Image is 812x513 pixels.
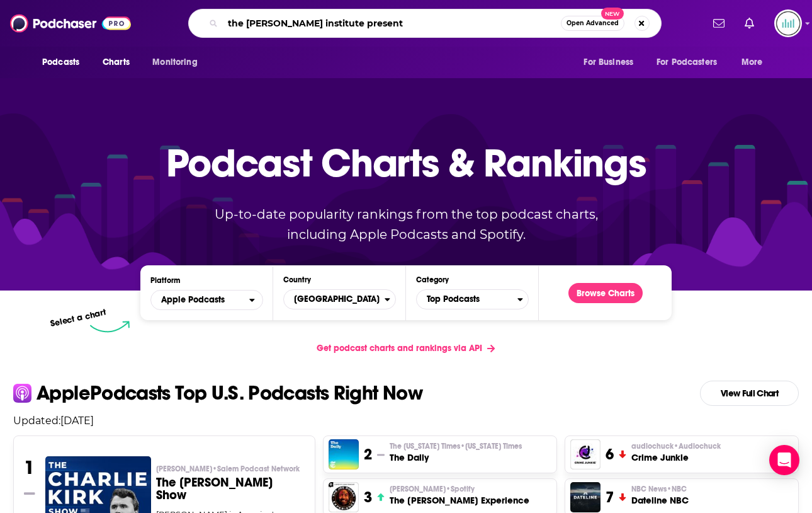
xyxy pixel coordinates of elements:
[212,464,300,473] span: • Salem Podcast Network
[150,290,263,310] button: open menu
[740,13,759,34] a: Show notifications dropdown
[3,415,809,427] p: Updated: [DATE]
[631,451,721,464] h3: Crime Junkie
[416,289,529,309] button: Categories
[13,384,31,402] img: apple Icon
[561,16,624,31] button: Open AdvancedNew
[189,204,623,245] p: Up-to-date popularity rankings from the top podcast charts, including Apple Podcasts and Spotify.
[24,456,35,479] h3: 1
[648,50,735,74] button: open menu
[49,307,107,329] p: Select a chart
[708,13,730,34] a: Show notifications dropdown
[674,442,721,451] span: • Audiochuck
[390,441,522,451] p: The New York Times • New York Times
[631,484,689,494] p: NBC News • NBC
[103,54,130,71] span: Charts
[329,482,359,512] img: The Joe Rogan Experience
[567,20,619,26] span: Open Advanced
[575,50,649,74] button: open menu
[90,321,130,333] img: select arrow
[317,343,482,354] span: Get podcast charts and rankings via API
[223,13,561,33] input: Search podcasts, credits, & more...
[390,484,475,494] span: [PERSON_NAME]
[283,289,396,309] button: Countries
[460,442,522,451] span: • [US_STATE] Times
[156,464,305,509] a: [PERSON_NAME]•Salem Podcast NetworkThe [PERSON_NAME] Show
[700,381,799,406] a: View Full Chart
[601,8,624,20] span: New
[631,494,689,507] h3: Dateline NBC
[774,9,802,37] button: Show profile menu
[144,50,213,74] button: open menu
[390,494,529,507] h3: The [PERSON_NAME] Experience
[446,485,475,493] span: • Spotify
[10,11,131,35] img: Podchaser - Follow, Share and Rate Podcasts
[774,9,802,37] img: User Profile
[94,50,137,74] a: Charts
[606,445,614,464] h3: 6
[584,54,633,71] span: For Business
[667,485,687,493] span: • NBC
[390,451,522,464] h3: The Daily
[631,484,689,507] a: NBC News•NBCDateline NBC
[733,50,779,74] button: open menu
[631,484,687,494] span: NBC News
[390,484,529,507] a: [PERSON_NAME]•SpotifyThe [PERSON_NAME] Experience
[568,283,643,303] button: Browse Charts
[166,122,646,204] p: Podcast Charts & Rankings
[769,445,799,475] div: Open Intercom Messenger
[42,54,79,71] span: Podcasts
[161,296,225,304] span: Apple Podcasts
[606,488,614,507] h3: 7
[33,50,96,74] button: open menu
[631,441,721,464] a: audiochuck•AudiochuckCrime Junkie
[152,54,197,71] span: Monitoring
[188,9,662,38] div: Search podcasts, credits, & more...
[150,290,263,310] h2: Platforms
[156,476,305,502] h3: The [PERSON_NAME] Show
[570,439,601,470] img: Crime Junkie
[390,441,522,464] a: The [US_STATE] Times•[US_STATE] TimesThe Daily
[742,54,763,71] span: More
[657,54,717,71] span: For Podcasters
[774,9,802,37] span: Logged in as podglomerate
[631,441,721,451] p: audiochuck • Audiochuck
[364,445,372,464] h3: 2
[307,333,505,364] a: Get podcast charts and rankings via API
[390,441,522,451] span: The [US_STATE] Times
[37,383,422,403] p: Apple Podcasts Top U.S. Podcasts Right Now
[156,464,300,474] span: [PERSON_NAME]
[364,488,372,507] h3: 3
[631,441,721,451] span: audiochuck
[156,464,305,474] p: Charlie Kirk • Salem Podcast Network
[390,484,529,494] p: Joe Rogan • Spotify
[284,289,385,310] span: [GEOGRAPHIC_DATA]
[329,439,359,470] img: The Daily
[417,289,517,310] span: Top Podcasts
[570,482,601,512] img: Dateline NBC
